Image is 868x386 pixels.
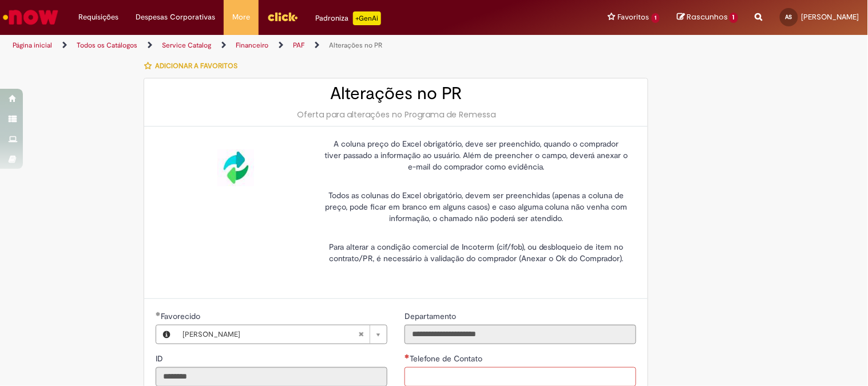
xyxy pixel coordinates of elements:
[136,11,215,23] span: Despesas Corporativas
[156,325,177,344] button: Favorecido, Visualizar este registro Alexandre Farias De Sa
[144,54,244,78] button: Adicionar a Favoritos
[353,11,381,25] p: +GenAi
[162,41,211,50] a: Service Catalog
[156,312,161,316] span: Obrigatório Preenchido
[156,353,165,364] label: Somente leitura - ID
[405,310,458,322] label: Somente leitura - Departamento
[78,11,118,23] span: Requisições
[730,13,738,23] span: 1
[652,13,660,23] span: 1
[405,311,458,321] span: Somente leitura - Departamento
[405,354,410,359] span: Necessários
[786,13,792,21] span: AS
[405,325,636,344] input: Departamento
[183,325,358,344] span: [PERSON_NAME]
[217,149,254,186] img: Alterações no PR
[9,35,570,56] ul: Trilhas de página
[352,325,370,344] abbr: Limpar campo Favorecido
[13,41,52,50] a: Página inicial
[315,11,381,25] div: Padroniza
[324,138,628,172] p: A coluna preço do Excel obrigatório, deve ser preenchido, quando o comprador tiver passado a info...
[1,6,60,29] img: ServiceNow
[324,178,628,224] p: Todos as colunas do Excel obrigatório, devem ser preenchidas (apenas a coluna de preço, pode fica...
[156,84,636,103] h2: Alterações no PR
[155,61,237,70] span: Adicionar a Favoritos
[156,353,165,364] span: Somente leitura - ID
[236,41,268,50] a: Financeiro
[687,11,728,22] span: Rascunhos
[618,11,649,23] span: Favoritos
[324,230,628,264] p: Para alterar a condição comercial de Incoterm (cif/fob), ou desbloqueio de item no contrato/PR, é...
[161,311,203,321] span: Necessários - Favorecido
[77,41,137,50] a: Todos os Catálogos
[293,41,304,50] a: PAF
[267,8,298,25] img: click_logo_yellow_360x200.png
[677,12,738,23] a: Rascunhos
[410,353,485,364] span: Telefone de Contato
[232,11,250,23] span: More
[177,325,387,344] a: [PERSON_NAME]Limpar campo Favorecido
[329,41,382,50] a: Alterações no PR
[156,109,636,120] div: Oferta para alterações no Programa de Remessa
[802,12,859,22] span: [PERSON_NAME]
